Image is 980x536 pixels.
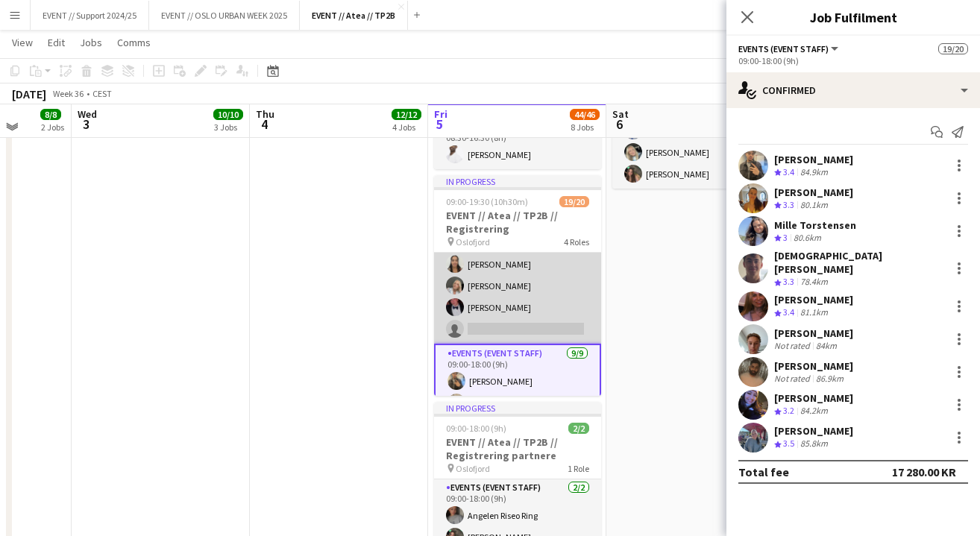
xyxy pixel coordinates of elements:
[559,196,589,207] span: 19/20
[813,340,840,351] div: 84km
[797,166,831,179] div: 84.9km
[78,107,97,121] span: Wed
[213,109,243,120] span: 10/10
[300,1,408,30] button: EVENT // Atea // TP2B
[774,293,853,306] div: [PERSON_NAME]
[117,36,151,49] span: Comms
[783,405,794,416] span: 3.2
[774,218,856,232] div: Mille Torstensen
[256,107,274,121] span: Thu
[74,33,108,52] a: Jobs
[456,463,490,474] span: Oslofjord
[738,55,968,66] div: 09:00-18:00 (9h)
[783,232,788,243] span: 3
[797,276,831,289] div: 78.4km
[392,109,421,120] span: 12/12
[6,33,39,52] a: View
[80,36,102,49] span: Jobs
[774,340,813,351] div: Not rated
[564,236,589,247] span: 4 Roles
[783,199,794,210] span: 3.3
[434,402,601,414] div: In progress
[738,464,789,479] div: Total fee
[434,209,601,236] h3: EVENT // Atea // TP2B // Registrering
[783,306,794,318] span: 3.4
[434,175,601,187] div: In progress
[432,116,447,133] span: 5
[797,306,831,319] div: 81.1km
[48,36,65,49] span: Edit
[783,438,794,449] span: 3.5
[434,107,447,121] span: Fri
[392,122,421,133] div: 4 Jobs
[149,1,300,30] button: EVENT // OSLO URBAN WEEK 2025
[41,122,64,133] div: 2 Jobs
[434,435,601,462] h3: EVENT // Atea // TP2B // Registrering partnere
[797,405,831,417] div: 84.2km
[774,153,853,166] div: [PERSON_NAME]
[938,43,968,54] span: 19/20
[797,438,831,450] div: 85.8km
[571,122,599,133] div: 8 Jobs
[40,109,61,120] span: 8/8
[92,88,112,99] div: CEST
[738,43,829,54] span: Events (Event Staff)
[456,236,490,247] span: Oslofjord
[813,373,846,384] div: 86.9km
[568,463,589,474] span: 1 Role
[612,107,629,121] span: Sat
[111,33,157,52] a: Comms
[726,72,980,108] div: Confirmed
[783,166,794,177] span: 3.4
[568,423,589,434] span: 2/2
[774,249,944,276] div: [DEMOGRAPHIC_DATA][PERSON_NAME]
[570,109,600,120] span: 44/46
[738,43,841,54] button: Events (Event Staff)
[774,186,853,199] div: [PERSON_NAME]
[254,116,274,133] span: 4
[31,1,149,30] button: EVENT // Support 2024/25
[774,391,853,405] div: [PERSON_NAME]
[42,33,71,52] a: Edit
[892,464,956,479] div: 17 280.00 KR
[75,116,97,133] span: 3
[12,86,46,101] div: [DATE]
[774,327,853,340] div: [PERSON_NAME]
[791,232,824,245] div: 80.6km
[434,175,601,396] app-job-card: In progress09:00-19:30 (10h30m)19/20EVENT // Atea // TP2B // Registrering Oslofjord4 Roles[PERSON...
[214,122,242,133] div: 3 Jobs
[783,276,794,287] span: 3.3
[774,359,853,373] div: [PERSON_NAME]
[434,119,601,169] app-card-role: Events (Event Staff)1/108:30-16:30 (8h)[PERSON_NAME]
[12,36,33,49] span: View
[774,373,813,384] div: Not rated
[49,88,87,99] span: Week 36
[726,7,980,27] h3: Job Fulfilment
[774,424,853,438] div: [PERSON_NAME]
[446,423,506,434] span: 09:00-18:00 (9h)
[797,199,831,212] div: 80.1km
[446,196,528,207] span: 09:00-19:30 (10h30m)
[610,116,629,133] span: 6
